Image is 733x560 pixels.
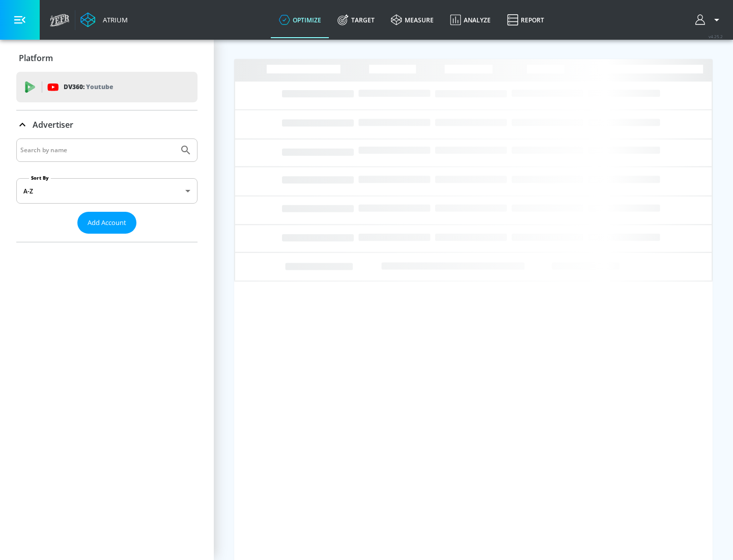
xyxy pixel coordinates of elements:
span: v 4.25.2 [709,34,723,39]
label: Sort By [29,175,51,181]
div: Atrium [99,15,128,24]
p: Youtube [86,81,113,92]
div: Advertiser [16,138,198,242]
a: Analyze [442,2,499,38]
span: Add Account [88,217,126,229]
a: Target [329,2,383,38]
div: Platform [16,44,198,72]
div: A-Z [16,178,198,204]
a: measure [383,2,442,38]
p: Platform [19,52,53,64]
input: Search by name [20,144,175,157]
a: Report [499,2,552,38]
p: Advertiser [33,119,73,130]
p: DV360: [64,81,113,93]
div: DV360: Youtube [16,72,198,102]
button: Add Account [77,212,136,234]
div: Advertiser [16,110,198,139]
a: optimize [271,2,329,38]
nav: list of Advertiser [16,234,198,242]
a: Atrium [80,12,128,27]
